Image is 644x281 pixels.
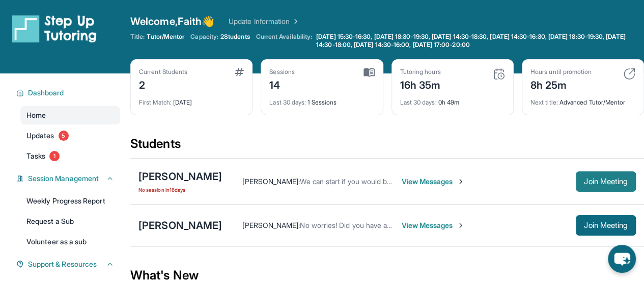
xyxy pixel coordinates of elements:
span: Dashboard [28,88,64,98]
button: Dashboard [24,88,114,98]
img: Chevron-Right [457,177,465,186]
button: Support & Resources [24,259,114,269]
span: Capacity: [190,33,218,41]
div: Current Students [139,68,187,76]
div: Sessions [269,68,295,76]
a: Tasks1 [20,147,120,165]
span: Support & Resources [28,259,97,269]
span: 5 [59,131,69,141]
div: [PERSON_NAME] [138,169,222,184]
span: Home [26,110,46,120]
div: 0h 49m [400,92,505,107]
a: Home [20,106,120,124]
span: Tutor/Mentor [147,33,184,41]
span: View Messages [401,176,465,187]
button: Session Management [24,173,114,184]
div: Tutoring hours [400,68,441,76]
span: [DATE] 15:30-16:30, [DATE] 18:30-19:30, [DATE] 14:30-18:30, [DATE] 14:30-16:30, [DATE] 18:30-19:3... [316,33,642,49]
span: Join Meeting [584,178,628,185]
div: 2 [139,76,187,92]
button: Join Meeting [576,215,636,236]
div: Advanced Tutor/Mentor [530,92,635,107]
div: Students [130,136,644,158]
img: Chevron Right [290,16,300,27]
div: Hours until promotion [530,68,592,76]
div: 14 [269,76,295,92]
span: 1 [49,151,60,161]
span: Session Management [28,173,99,184]
div: 8h 25m [530,76,592,92]
span: [PERSON_NAME] : [242,177,300,186]
a: [DATE] 15:30-16:30, [DATE] 18:30-19:30, [DATE] 14:30-18:30, [DATE] 14:30-16:30, [DATE] 18:30-19:3... [314,33,644,49]
span: Updates [26,131,54,141]
a: Updates5 [20,126,120,145]
span: View Messages [401,220,465,231]
span: 2 Students [220,33,250,41]
span: No session in 16 days [138,186,222,194]
span: Tasks [26,151,45,161]
a: Request a Sub [20,212,120,231]
span: Title: [130,33,145,41]
a: Update Information [229,16,300,27]
span: Last 30 days : [269,98,306,106]
span: Welcome, Faith 👋 [130,14,214,29]
img: card [363,68,375,77]
a: Volunteer as a sub [20,233,120,251]
span: [PERSON_NAME] : [242,221,300,229]
span: Current Availability: [256,33,312,49]
img: card [623,68,635,80]
img: Chevron-Right [457,221,465,229]
span: No worries! Did you have any textbooks or material that you'd like to send over [300,221,553,229]
img: card [235,68,244,76]
span: Join Meeting [584,222,628,228]
div: 16h 35m [400,76,441,92]
span: Last 30 days : [400,98,437,106]
span: First Match : [139,98,172,106]
button: chat-button [608,245,636,273]
div: [DATE] [139,92,244,107]
img: card [493,68,505,80]
div: [PERSON_NAME] [138,218,222,233]
div: 1 Sessions [269,92,374,107]
img: logo [12,14,97,43]
button: Join Meeting [576,171,636,192]
span: Next title : [530,98,558,106]
a: Weekly Progress Report [20,192,120,210]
